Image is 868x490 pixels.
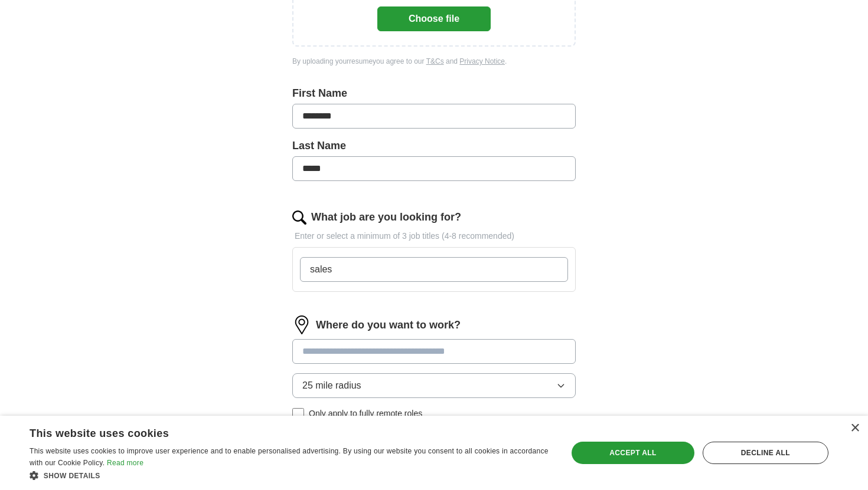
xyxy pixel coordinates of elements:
[292,408,304,420] input: Only apply to fully remote roles
[292,211,306,225] img: search.png
[292,230,576,242] p: Enter or select a minimum of 3 job titles (4-8 recommended)
[311,209,461,225] label: What job are you looking for?
[292,373,576,398] button: 25 mile radius
[377,6,491,31] button: Choose file
[292,56,576,67] div: By uploading your resume you agree to our and .
[292,85,576,101] label: First Name
[572,442,694,464] div: Accept all
[850,424,859,433] div: Close
[459,57,505,65] a: Privacy Notice
[302,379,361,393] span: 25 mile radius
[292,138,576,154] label: Last Name
[292,315,311,334] img: location.png
[107,459,143,467] a: Read more, opens a new window
[30,447,549,467] span: This website uses cookies to improve user experience and to enable personalised advertising. By u...
[703,442,828,464] div: Decline all
[316,317,461,333] label: Where do you want to work?
[300,257,568,282] input: Type a job title and press enter
[309,407,422,420] span: Only apply to fully remote roles
[30,469,552,481] div: Show details
[30,423,522,440] div: This website uses cookies
[44,472,100,480] span: Show details
[426,57,444,65] a: T&Cs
